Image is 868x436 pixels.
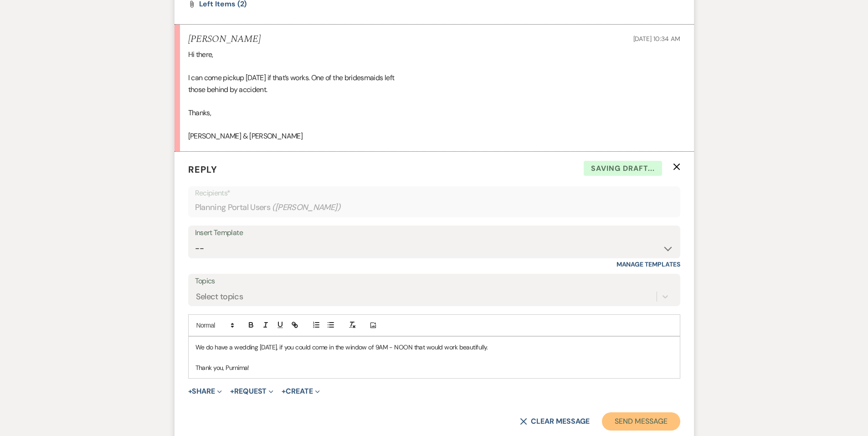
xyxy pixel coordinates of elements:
p: We do have a wedding [DATE], if you could come in the window of 9AM - NOON that would work beauti... [195,342,673,352]
h5: [PERSON_NAME] [188,34,261,45]
div: Select topics [196,291,243,303]
span: + [230,388,234,395]
p: Recipients* [195,187,673,199]
span: Reply [188,164,217,175]
button: Request [230,388,273,395]
label: Topics [195,275,673,288]
p: Thank you, Purnima! [195,363,673,373]
div: Planning Portal Users [195,199,673,216]
span: [DATE] 10:34 AM [633,35,680,43]
div: Hi there, I can come pickup [DATE] if that’s works. One of the bridesmaids left those behind by a... [188,49,680,142]
span: + [188,388,192,395]
span: ( [PERSON_NAME] ) [272,201,340,214]
button: Send Message [602,412,680,431]
button: Clear message [520,418,589,425]
button: Create [282,388,319,395]
span: Saving draft... [584,161,662,176]
div: Insert Template [195,226,673,240]
span: + [282,388,286,395]
button: Share [188,388,222,395]
a: Manage Templates [616,260,680,268]
a: Left Items (2) [199,0,247,8]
